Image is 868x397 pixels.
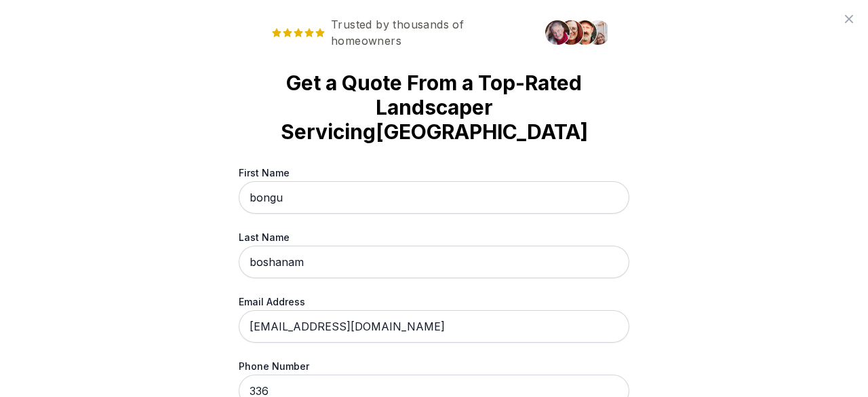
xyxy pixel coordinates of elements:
[260,16,537,49] span: Trusted by thousands of homeowners
[260,71,608,144] strong: Get a Quote From a Top-Rated Landscaper Servicing [GEOGRAPHIC_DATA]
[239,166,629,180] label: First Name
[239,230,629,244] label: Last Name
[239,310,629,343] input: me@gmail.com
[239,295,629,309] label: Email Address
[239,246,629,278] input: Last Name
[239,359,629,373] label: Phone Number
[239,181,629,214] input: First Name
